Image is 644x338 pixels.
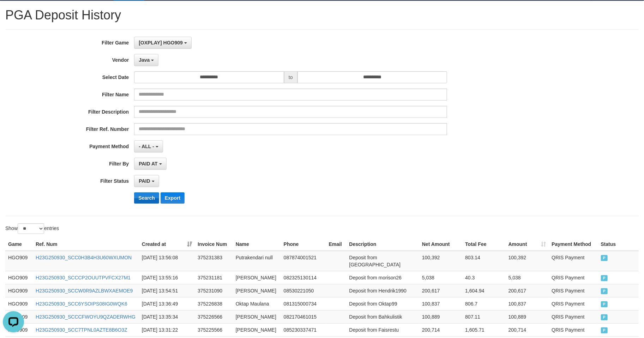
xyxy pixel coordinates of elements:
[281,323,326,336] td: 085230337471
[195,310,233,323] td: 375226566
[598,238,639,251] th: Status
[506,251,549,271] td: 100,392
[506,284,549,297] td: 200,617
[462,238,505,251] th: Total Fee
[36,255,132,260] a: H23G250930_SCC0H3B4H3U60WXUMON
[233,251,281,271] td: Putrakendari null
[506,297,549,310] td: 100,837
[233,284,281,297] td: [PERSON_NAME]
[462,251,505,271] td: 803.14
[281,297,326,310] td: 081315000734
[134,140,163,152] button: - ALL -
[506,323,549,336] td: 200,714
[601,288,608,294] span: PAID
[161,192,185,204] button: Export
[139,251,195,271] td: [DATE] 13:56:08
[139,238,195,251] th: Created at: activate to sort column ascending
[419,310,462,323] td: 100,889
[346,251,419,271] td: Deposit from [GEOGRAPHIC_DATA]
[549,284,598,297] td: QRIS Payment
[5,284,33,297] td: HGO909
[33,238,139,251] th: Ref. Num
[233,297,281,310] td: Oktap Maulana
[233,238,281,251] th: Name
[134,158,166,170] button: PAID AT
[139,57,150,63] span: Java
[139,297,195,310] td: [DATE] 13:36:49
[346,238,419,251] th: Description
[18,223,44,234] select: Showentries
[549,271,598,284] td: QRIS Payment
[462,310,505,323] td: 807.11
[346,297,419,310] td: Deposit from Oktap99
[281,271,326,284] td: 082325130114
[601,314,608,320] span: PAID
[601,255,608,261] span: PAID
[5,8,639,22] h1: PGA Deposit History
[281,251,326,271] td: 087874001521
[5,271,33,284] td: HGO909
[139,161,157,167] span: PAID AT
[346,271,419,284] td: Deposit from morison26
[419,323,462,336] td: 200,714
[36,327,127,333] a: H23G250930_SCC7TPNL0AZTE8B6O3Z
[284,71,297,83] span: to
[139,284,195,297] td: [DATE] 13:54:51
[5,251,33,271] td: HGO909
[233,271,281,284] td: [PERSON_NAME]
[195,323,233,336] td: 375225566
[139,323,195,336] td: [DATE] 13:31:22
[195,297,233,310] td: 375226838
[506,271,549,284] td: 5,038
[326,238,347,251] th: Email
[5,223,59,234] label: Show entries
[139,310,195,323] td: [DATE] 13:35:34
[134,192,159,204] button: Search
[346,310,419,323] td: Deposit from Bahkulistik
[601,301,608,307] span: PAID
[36,314,136,320] a: H23G250930_SCCCFWOYU9QZADERWHG
[506,310,549,323] td: 100,889
[346,284,419,297] td: Deposit from Hendrik1990
[549,238,598,251] th: Payment Method
[3,3,24,24] button: Open LiveChat chat widget
[462,284,505,297] td: 1,604.94
[195,284,233,297] td: 375231090
[506,238,549,251] th: Amount: activate to sort column ascending
[139,178,150,184] span: PAID
[549,310,598,323] td: QRIS Payment
[419,271,462,284] td: 5,038
[281,238,326,251] th: Phone
[139,144,154,149] span: - ALL -
[5,238,33,251] th: Game
[601,327,608,333] span: PAID
[462,297,505,310] td: 806.7
[549,251,598,271] td: QRIS Payment
[462,271,505,284] td: 40.3
[36,301,127,307] a: H23G250930_SCC6YSOIPS08IG0WQK6
[549,297,598,310] td: QRIS Payment
[419,284,462,297] td: 200,617
[281,310,326,323] td: 082170461015
[419,238,462,251] th: Net Amount
[36,288,133,294] a: H23G250930_SCCW0R9AZLBWXAEMOE9
[462,323,505,336] td: 1,605.71
[419,251,462,271] td: 100,392
[281,284,326,297] td: 08530221050
[139,271,195,284] td: [DATE] 13:55:16
[195,238,233,251] th: Invoice Num
[346,323,419,336] td: Deposit from Faisrestu
[134,54,158,66] button: Java
[195,271,233,284] td: 375231181
[134,37,192,49] button: [OXPLAY] HGO909
[419,297,462,310] td: 100,837
[36,275,131,280] a: H23G250930_SCCCP2OUUTPVFCX27M1
[134,175,159,187] button: PAID
[195,251,233,271] td: 375231383
[233,310,281,323] td: [PERSON_NAME]
[233,323,281,336] td: [PERSON_NAME]
[5,297,33,310] td: HGO909
[549,323,598,336] td: QRIS Payment
[601,275,608,281] span: PAID
[139,40,183,46] span: [OXPLAY] HGO909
